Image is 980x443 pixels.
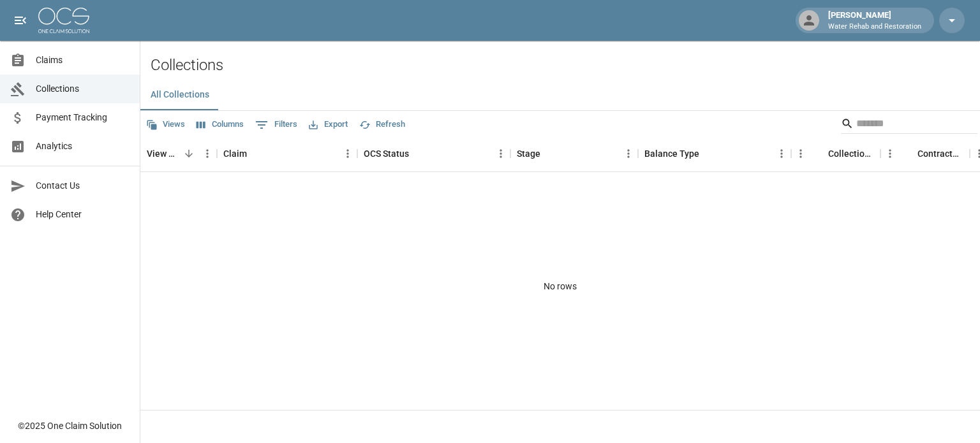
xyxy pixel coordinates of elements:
button: Menu [491,144,510,163]
button: Views [143,115,188,134]
div: View Collection [140,136,217,171]
div: No rows [140,172,980,400]
button: Menu [198,144,217,163]
button: Menu [619,144,638,163]
button: Refresh [356,115,408,134]
button: Sort [180,145,198,163]
button: Export [306,115,351,134]
div: Collections Fee [828,136,874,171]
span: Analytics [36,140,130,153]
span: Contact Us [36,179,130,192]
div: © 2025 One Claim Solution [18,419,122,432]
div: dynamic tabs [140,80,980,110]
h2: Collections [151,56,980,75]
button: Sort [810,145,828,163]
button: Sort [409,145,427,163]
button: Sort [540,145,558,163]
p: Water Rehab and Restoration [828,22,921,33]
div: Stage [517,136,540,171]
button: Menu [791,144,810,163]
div: Claim [223,136,247,171]
div: Contractor Amount [880,136,970,171]
span: Help Center [36,208,130,221]
span: Collections [36,82,130,96]
button: Menu [338,144,357,163]
button: Menu [772,144,791,163]
button: Select columns [193,115,247,134]
button: Sort [247,145,265,163]
div: Stage [510,136,638,171]
button: Sort [699,145,717,163]
div: Balance Type [644,136,699,171]
div: Collections Fee [791,136,880,171]
div: Contractor Amount [917,136,963,171]
img: ocs-logo-white-transparent.png [38,8,89,33]
div: Search [841,113,977,136]
div: Balance Type [638,136,791,171]
button: Sort [900,145,917,163]
button: Menu [880,144,900,163]
button: open drawer [8,8,33,33]
div: Claim [217,136,357,171]
div: [PERSON_NAME] [823,9,926,32]
span: Payment Tracking [36,111,130,124]
span: Claims [36,54,130,67]
div: View Collection [147,136,180,171]
div: OCS Status [364,136,409,171]
button: Show filters [252,115,301,135]
button: All Collections [140,80,219,110]
div: OCS Status [357,136,510,171]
